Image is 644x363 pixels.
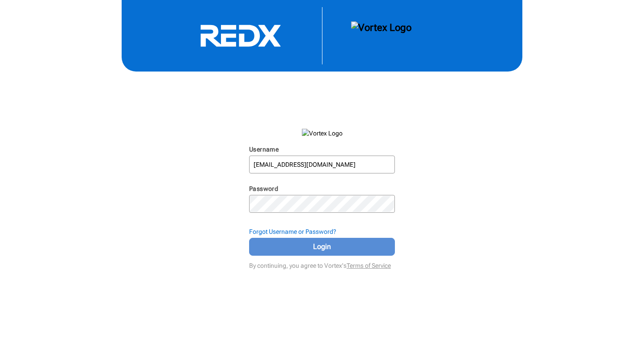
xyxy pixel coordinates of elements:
svg: RedX Logo [174,24,308,47]
div: Forgot Username or Password? [249,227,395,236]
label: Username [249,146,279,153]
a: Terms of Service [347,262,391,269]
label: Password [249,185,278,192]
img: Vortex Logo [302,129,343,138]
img: Vortex Logo [351,21,411,50]
strong: Forgot Username or Password? [249,228,336,235]
span: Login [260,241,384,252]
div: By continuing, you agree to Vortex's [249,257,395,270]
button: Login [249,238,395,256]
